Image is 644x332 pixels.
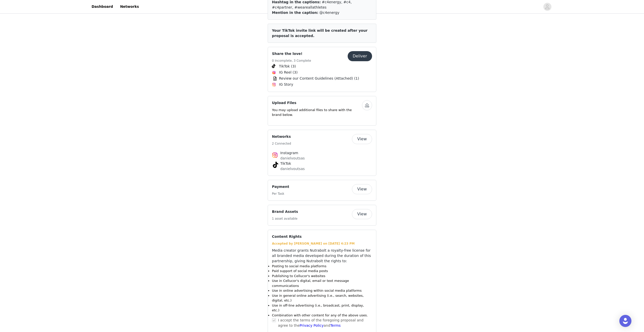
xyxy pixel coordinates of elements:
[268,180,376,201] div: Payment
[268,130,376,176] div: Networks
[272,100,362,106] h4: Upload Files
[352,184,372,194] button: View
[348,51,372,61] button: Deliver
[117,1,142,12] a: Networks
[272,288,372,293] li: Use in online advertising within social media platforms
[330,323,341,327] a: Terms
[268,47,376,92] div: Share the love!
[272,241,372,246] div: Accepted by [PERSON_NAME] on [DATE] 4:23 PM
[272,28,368,38] span: Your TikTok invite link will be created after your proposal is accepted.
[279,64,296,69] span: TikTok (3)
[272,51,311,56] h4: Share the love!
[300,323,324,327] a: Privacy Policy
[280,150,364,156] h4: Instagram
[272,234,302,239] h4: Content Rights
[279,76,359,81] span: Review our Content Guidelines (Attached) (1)
[272,303,372,313] li: Use in off-line advertising (i.e., broadcast, print, display, etc.)
[272,152,278,158] img: Instagram Icon
[279,70,298,75] span: IG Reel (3)
[268,205,376,226] div: Brand Assets
[352,134,372,144] button: View
[272,134,291,139] h4: Networks
[272,264,372,269] li: Posting to social media platforms
[272,83,276,87] img: Instagram Icon
[280,166,364,172] p: danielvoutsas
[272,108,362,117] p: You may upload additional files to share with the brand below.
[319,11,339,15] span: @c4energy
[272,278,372,288] li: Use in Cellucor's digital, email or text message communications
[272,58,311,63] h5: 0 Incomplete, 3 Complete
[272,248,371,263] span: Media creator grants Nutrabolt a royalty-free license for all branded media developed during the ...
[272,293,372,303] li: Use in general online advertising (i.e., search, websites, digital, etc.)
[272,141,291,146] h5: 2 Connected
[619,315,631,327] div: Open Intercom Messenger
[272,191,289,196] h5: Per Task
[272,216,298,221] h5: 1 asset available
[545,3,550,11] div: avatar
[272,313,372,318] li: Combination with other content for any of the above uses.
[272,11,318,15] span: Mention in the caption:
[89,1,116,12] a: Dashboard
[272,184,289,189] h4: Payment
[278,318,372,328] p: I accept the terms of the foregoing proposal and agree to the and
[272,71,276,75] img: Instagram Reels Icon
[280,156,364,161] p: danielvoutsas
[279,82,293,87] span: IG Story
[352,209,372,219] button: View
[280,161,364,166] h4: TikTok
[272,274,372,279] li: Publishing to Cellucor's websites
[272,269,372,274] li: Paid support of social media posts
[272,209,298,214] h4: Brand Assets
